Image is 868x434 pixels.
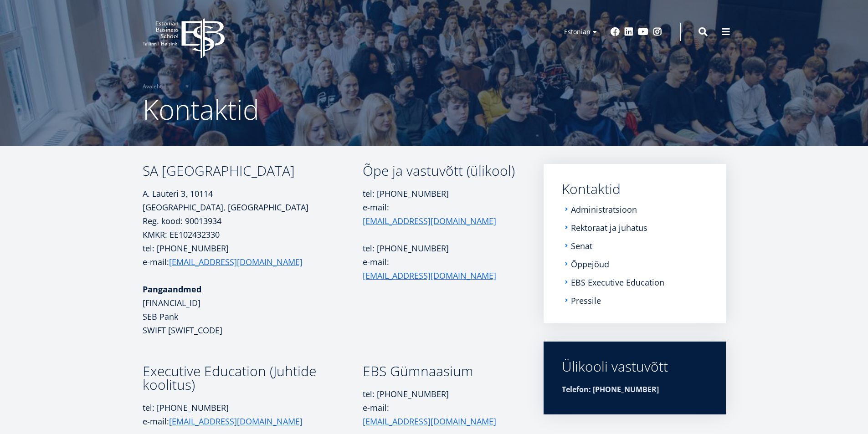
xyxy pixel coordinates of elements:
[562,360,708,373] div: Ülikooli vastuvõtt
[638,27,648,36] a: Youtube
[143,228,363,241] p: KMKR: EE102432330
[143,282,363,337] p: [FINANCIAL_ID] SEB Pank SWIFT [SWIFT_CODE]
[363,241,517,255] p: tel: [PHONE_NUMBER]
[624,27,633,36] a: Linkedin
[363,187,517,228] p: tel: [PHONE_NUMBER] e-mail:
[169,414,303,428] a: [EMAIL_ADDRESS][DOMAIN_NAME]
[363,255,517,282] p: e-mail:
[143,82,162,91] a: Avaleht
[363,414,496,428] a: [EMAIL_ADDRESS][DOMAIN_NAME]
[363,269,496,282] a: [EMAIL_ADDRESS][DOMAIN_NAME]
[562,182,708,196] a: Kontaktid
[143,284,201,295] strong: Pangaandmed
[562,384,659,394] strong: Telefon: [PHONE_NUMBER]
[571,260,609,269] a: Õppejõud
[143,401,363,428] p: tel: [PHONE_NUMBER] e-mail:
[143,187,363,228] p: A. Lauteri 3, 10114 [GEOGRAPHIC_DATA], [GEOGRAPHIC_DATA] Reg. kood: 90013934
[363,214,496,228] a: [EMAIL_ADDRESS][DOMAIN_NAME]
[363,164,517,178] h3: Õpe ja vastuvõtt (ülikool)
[571,241,592,250] a: Senat
[363,364,517,378] h3: EBS Gümnaasium
[363,387,517,428] p: tel: [PHONE_NUMBER] e-mail:
[143,164,363,178] h3: SA [GEOGRAPHIC_DATA]
[169,255,303,269] a: [EMAIL_ADDRESS][DOMAIN_NAME]
[653,27,662,36] a: Instagram
[143,241,363,269] p: tel: [PHONE_NUMBER] e-mail:
[611,27,620,36] a: Facebook
[143,91,259,128] span: Kontaktid
[143,364,363,392] h3: Executive Education (Juhtide koolitus)
[571,278,664,287] a: EBS Executive Education
[571,296,601,305] a: Pressile
[571,223,647,232] a: Rektoraat ja juhatus
[571,205,637,214] a: Administratsioon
